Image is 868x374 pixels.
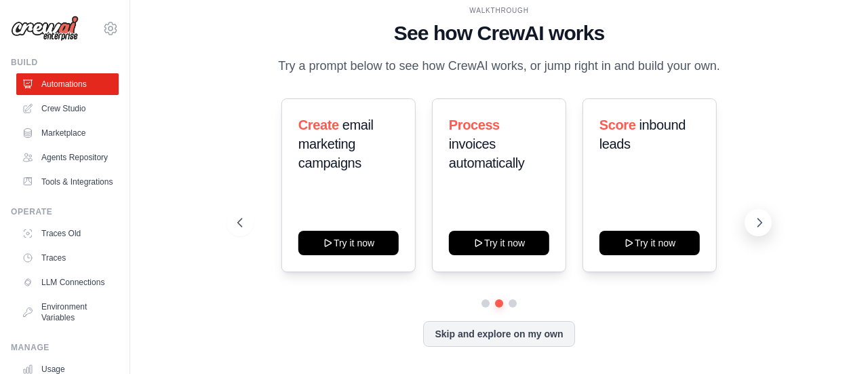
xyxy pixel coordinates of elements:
img: Logo [11,16,79,41]
a: Traces [16,247,119,269]
button: Try it now [599,231,700,255]
iframe: Chat Widget [800,309,868,374]
span: inbound leads [599,117,686,151]
a: Tools & Integrations [16,171,119,193]
div: Operate [11,206,119,217]
h1: See how CrewAI works [237,21,760,45]
div: Manage [11,342,119,353]
span: Create [298,117,338,132]
a: Agents Repository [16,147,119,168]
button: Skip and explore on my own [423,321,574,347]
span: Score [599,117,636,132]
p: Try a prompt below to see how CrewAI works, or jump right in and build your own. [271,56,727,76]
button: Try it now [298,231,398,255]
a: Traces Old [16,223,119,244]
a: LLM Connections [16,272,119,293]
div: WALKTHROUGH [237,5,760,16]
a: Marketplace [16,122,119,144]
div: Build [11,57,119,68]
span: Process [449,117,500,132]
a: Automations [16,73,119,95]
button: Try it now [449,231,549,255]
a: Environment Variables [16,296,119,329]
a: Crew Studio [16,98,119,119]
span: email marketing campaigns [298,117,373,170]
span: invoices automatically [449,136,525,170]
